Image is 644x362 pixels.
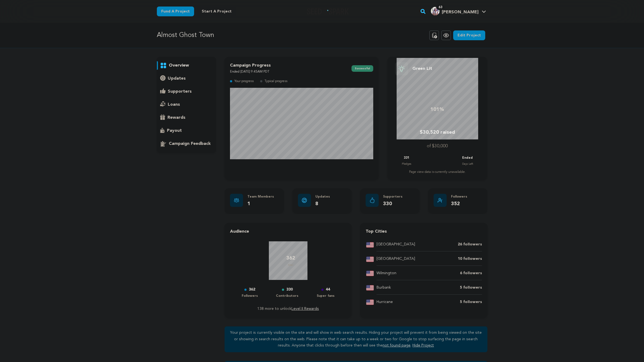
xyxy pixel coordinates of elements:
[377,270,396,277] p: Wilmington
[167,127,182,134] p: payout
[430,6,487,17] span: Jillian H.'s Profile
[197,7,236,16] a: Start a project
[412,342,434,349] button: Hide Project
[249,286,255,293] p: 362
[451,194,467,200] p: Followers
[157,100,216,109] button: loans
[431,7,478,15] div: Jillian H.'s Profile
[265,78,287,85] p: Typical progress
[377,285,391,291] p: Burbank
[247,194,274,200] p: Team Members
[430,6,487,15] a: Jillian H.'s Profile
[307,8,349,15] img: Seed&Spark Logo Dark Mode
[460,285,482,291] p: 5 followers
[451,200,467,208] p: 352
[460,270,482,277] p: 6 followers
[377,299,393,305] p: Hurricane
[402,161,411,167] p: Pledges
[169,62,189,69] p: overview
[307,8,349,15] a: Seed&Spark Homepage
[458,241,482,248] p: 26 followers
[377,256,415,262] p: [GEOGRAPHIC_DATA]
[168,75,186,82] p: updates
[230,228,346,235] h4: Audience
[230,331,482,348] span: Your project is currently visible on the site and will show in web search results. Hiding your pr...
[157,139,216,148] button: campaign feedback
[462,155,473,161] p: Ended
[157,87,216,96] button: supporters
[383,194,403,200] p: Supporters
[462,161,473,167] p: Days Left
[366,228,482,235] h4: Top Cities
[276,293,298,299] p: Contributors
[351,65,373,72] span: successful
[286,286,293,293] p: 330
[427,143,448,149] p: of $30,000
[315,200,330,208] p: 8
[157,61,216,70] button: overview
[326,286,330,293] p: 44
[453,30,485,40] a: Edit Project
[157,74,216,83] button: updates
[234,78,254,85] p: Your progress
[430,106,444,114] p: 101%
[286,254,295,262] p: 362
[167,114,185,121] p: rewards
[286,262,295,268] p: total
[291,307,319,311] a: Level II Rewards
[458,256,482,262] p: 10 followers
[442,10,478,14] span: [PERSON_NAME]
[383,200,403,208] p: 330
[230,62,271,69] p: Campaign Progress
[169,141,211,147] p: campaign feedback
[436,5,444,10] span: 63
[157,126,216,135] button: payout
[157,7,194,16] a: Fund a project
[230,69,271,75] p: Ended [DATE] 9:45AM PDT
[242,293,258,299] p: Followers
[460,299,482,305] p: 5 followers
[382,344,410,347] a: not found page
[317,293,335,299] p: Super fans
[377,241,415,248] p: [GEOGRAPHIC_DATA]
[168,88,192,95] p: supporters
[315,194,330,200] p: Updates
[157,113,216,122] button: rewards
[393,170,482,174] div: Page view data is currently unavailable.
[168,101,180,108] p: loans
[157,30,214,40] p: Almost Ghost Town
[431,7,440,15] img: 335b6d63e9f535f0.jpg
[404,155,409,161] p: 331
[230,306,346,312] p: 138 more to unlock
[247,200,274,208] p: 1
